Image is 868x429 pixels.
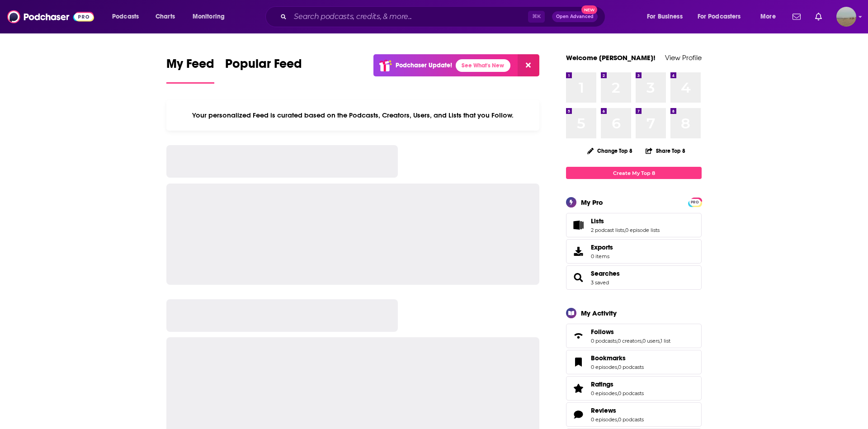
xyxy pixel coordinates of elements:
[645,142,686,160] button: Share Top 8
[836,7,856,27] button: Show profile menu
[552,11,598,22] button: Open AdvancedNew
[569,271,587,284] a: Searches
[642,338,642,344] span: ,
[641,9,694,24] button: open menu
[642,338,660,344] a: 0 users
[591,364,617,370] a: 0 episodes
[618,364,644,370] a: 0 podcasts
[591,406,644,415] a: Reviews
[591,338,617,344] a: 0 podcasts
[106,9,151,24] button: open menu
[660,338,660,344] span: ,
[569,330,587,342] a: Follows
[581,198,603,207] div: My Pro
[569,382,587,395] a: Ratings
[591,328,670,336] a: Follows
[166,56,214,84] a: My Feed
[396,61,452,69] p: Podchaser Update!
[760,10,776,23] span: More
[591,354,644,362] a: Bookmarks
[566,350,702,374] span: Bookmarks
[582,145,638,156] button: Change Top 8
[569,245,587,258] span: Exports
[456,59,510,72] a: See What's New
[591,243,613,251] span: Exports
[591,217,604,225] span: Lists
[569,356,587,368] a: Bookmarks
[836,7,856,27] span: Logged in as shenderson
[647,10,683,23] span: For Business
[591,354,626,362] span: Bookmarks
[528,11,545,23] span: ⌘ K
[186,9,236,24] button: open menu
[566,239,702,264] a: Exports
[617,416,618,423] span: ,
[624,227,625,233] span: ,
[566,167,702,179] a: Create My Top 8
[591,269,620,278] a: Searches
[811,9,826,24] a: Show notifications dropdown
[689,198,700,205] a: PRO
[617,364,618,370] span: ,
[591,416,617,423] a: 0 episodes
[591,390,617,396] a: 0 episodes
[166,56,214,77] span: My Feed
[569,219,587,231] a: Lists
[581,309,617,317] div: My Activity
[566,324,702,348] span: Follows
[591,217,660,225] a: Lists
[617,390,618,396] span: ,
[225,56,302,77] span: Popular Feed
[789,9,804,24] a: Show notifications dropdown
[754,9,787,24] button: open menu
[566,376,702,401] span: Ratings
[591,380,644,388] a: Ratings
[591,406,616,415] span: Reviews
[193,10,225,23] span: Monitoring
[166,100,539,131] div: Your personalized Feed is curated based on the Podcasts, Creators, Users, and Lists that you Follow.
[618,416,644,423] a: 0 podcasts
[618,338,642,344] a: 0 creators
[225,56,302,84] a: Popular Feed
[569,408,587,421] a: Reviews
[7,8,94,25] img: Podchaser - Follow, Share and Rate Podcasts
[591,279,609,286] a: 3 saved
[665,53,702,62] a: View Profile
[625,227,660,233] a: 0 episode lists
[566,213,702,237] span: Lists
[660,338,670,344] a: 1 list
[698,10,741,23] span: For Podcasters
[591,227,624,233] a: 2 podcast lists
[566,402,702,427] span: Reviews
[566,265,702,290] span: Searches
[618,390,644,396] a: 0 podcasts
[836,7,856,27] img: User Profile
[556,14,594,19] span: Open Advanced
[290,9,528,24] input: Search podcasts, credits, & more...
[150,9,180,24] a: Charts
[274,6,614,27] div: Search podcasts, credits, & more...
[591,328,614,336] span: Follows
[617,338,618,344] span: ,
[566,53,656,62] a: Welcome [PERSON_NAME]!
[156,10,175,23] span: Charts
[112,10,139,23] span: Podcasts
[692,9,754,24] button: open menu
[591,380,613,388] span: Ratings
[689,199,700,206] span: PRO
[581,5,598,14] span: New
[591,253,613,259] span: 0 items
